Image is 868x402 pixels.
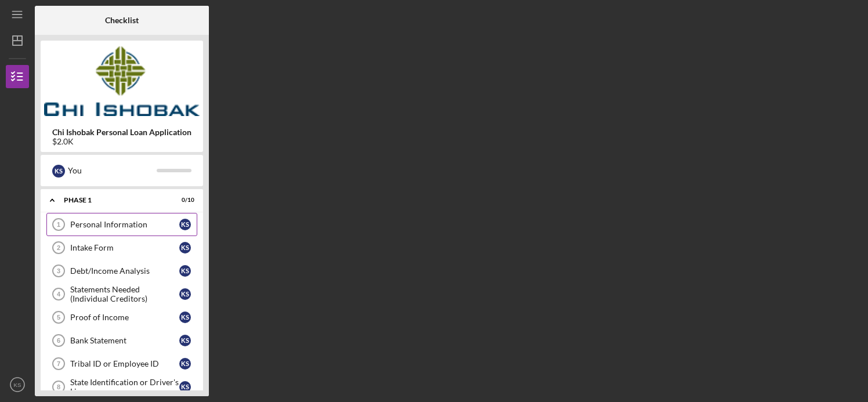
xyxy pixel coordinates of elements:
[179,265,191,277] div: K S
[46,329,197,352] a: 6Bank StatementKS
[70,220,179,229] div: Personal Information
[57,383,60,390] tspan: 8
[14,382,21,388] text: KS
[57,244,60,251] tspan: 2
[46,236,197,259] a: 2Intake FormKS
[179,358,191,370] div: K S
[70,359,179,368] div: Tribal ID or Employee ID
[52,165,65,178] div: K S
[46,283,197,306] a: 4Statements Needed (Individual Creditors)KS
[57,221,60,228] tspan: 1
[179,312,191,323] div: K S
[52,137,191,146] div: $2.0K
[57,314,60,321] tspan: 5
[105,16,139,25] b: Checklist
[68,161,157,180] div: You
[70,378,179,396] div: State Identification or Driver's License
[179,335,191,346] div: K S
[57,337,60,344] tspan: 6
[64,197,165,204] div: Phase 1
[6,373,29,396] button: KS
[57,360,60,367] tspan: 7
[46,213,197,236] a: 1Personal InformationKS
[46,259,197,283] a: 3Debt/Income AnalysisKS
[46,375,197,399] a: 8State Identification or Driver's LicenseKS
[57,267,60,274] tspan: 3
[70,336,179,345] div: Bank Statement
[179,219,191,230] div: K S
[70,313,179,322] div: Proof of Income
[70,266,179,276] div: Debt/Income Analysis
[173,197,194,204] div: 0 / 10
[70,285,179,303] div: Statements Needed (Individual Creditors)
[46,306,197,329] a: 5Proof of IncomeKS
[52,128,191,137] b: Chi Ishobak Personal Loan Application
[179,288,191,300] div: K S
[179,381,191,393] div: K S
[179,242,191,253] div: K S
[46,352,197,375] a: 7Tribal ID or Employee IDKS
[41,46,203,116] img: Product logo
[57,291,61,298] tspan: 4
[70,243,179,252] div: Intake Form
